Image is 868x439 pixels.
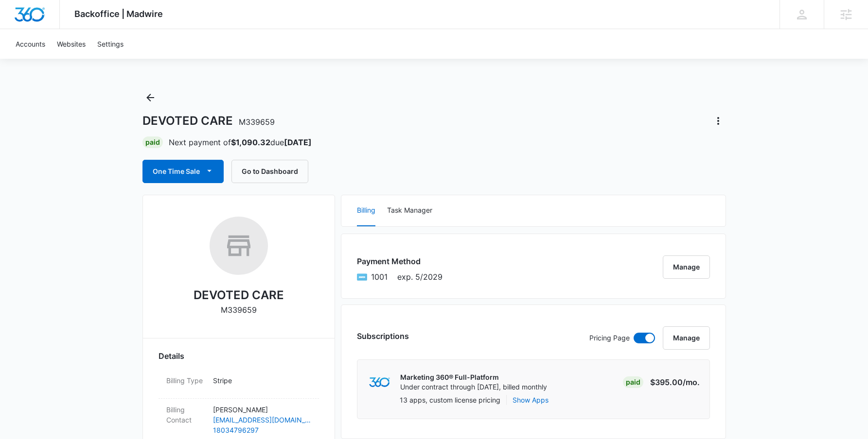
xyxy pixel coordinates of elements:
[400,395,500,405] p: 13 apps, custom license pricing
[683,377,700,387] span: /mo.
[166,405,205,425] dt: Billing Contact
[589,333,630,343] p: Pricing Page
[369,377,390,388] img: marketing360Logo
[284,137,312,147] strong: [DATE]
[623,376,643,388] div: Paid
[357,330,409,342] h3: Subscriptions
[239,117,275,127] span: M339659
[357,255,443,267] h3: Payment Method
[74,9,163,19] span: Backoffice | Madwire
[51,29,91,59] a: Websites
[710,113,726,129] button: Actions
[142,160,224,183] button: One Time Sale
[194,287,284,304] h2: DEVOTED CARE
[650,376,700,388] p: $395.00
[387,195,432,226] button: Task Manager
[213,375,311,386] p: Stripe
[159,370,319,399] div: Billing TypeStripe
[169,136,312,148] p: Next payment of due
[213,425,311,435] a: 18034796297
[213,415,311,425] a: [EMAIL_ADDRESS][DOMAIN_NAME]
[10,29,51,59] a: Accounts
[397,271,443,283] span: exp. 5/2029
[357,195,375,226] button: Billing
[142,136,163,148] div: Paid
[513,395,549,405] button: Show Apps
[142,90,158,105] button: Back
[400,382,547,392] p: Under contract through [DATE], billed monthly
[663,326,710,350] button: Manage
[159,350,184,362] span: Details
[221,304,257,316] p: M339659
[213,405,311,415] p: [PERSON_NAME]
[663,255,710,279] button: Manage
[91,29,129,59] a: Settings
[231,137,270,147] strong: $1,090.32
[166,375,205,386] dt: Billing Type
[371,271,388,283] span: American Express ending with
[400,372,547,382] p: Marketing 360® Full-Platform
[142,114,275,128] h1: DEVOTED CARE
[231,160,308,183] button: Go to Dashboard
